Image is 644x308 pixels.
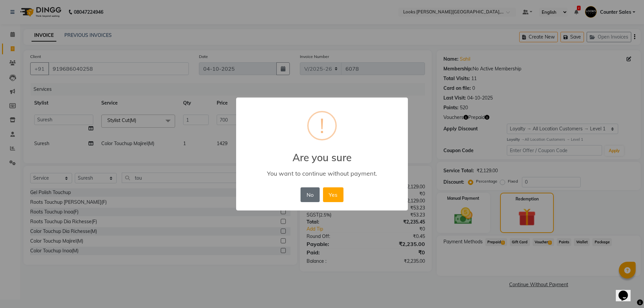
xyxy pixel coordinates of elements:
[616,281,637,301] iframe: chat widget
[320,112,324,139] div: !
[236,143,408,164] h2: Are you sure
[246,170,398,177] div: You want to continue without payment.
[323,187,343,202] button: Yes
[301,187,319,202] button: No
